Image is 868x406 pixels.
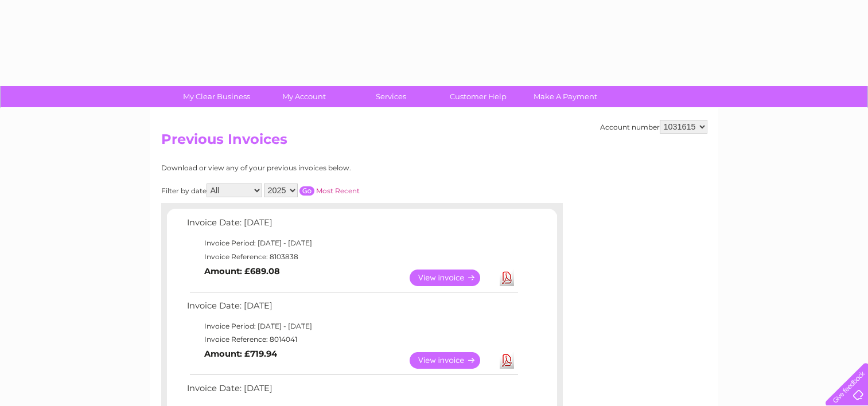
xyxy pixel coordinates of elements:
td: Invoice Period: [DATE] - [DATE] [184,319,520,333]
a: View [410,352,494,369]
td: Invoice Reference: 8014041 [184,333,520,346]
a: Services [344,86,438,107]
td: Invoice Date: [DATE] [184,298,520,319]
a: Make A Payment [518,86,613,107]
div: Download or view any of your previous invoices below. [161,164,462,172]
a: Download [500,352,514,369]
b: Amount: £719.94 [204,349,277,359]
h2: Previous Invoices [161,131,707,153]
div: Filter by date [161,184,462,197]
a: My Clear Business [169,86,264,107]
a: Customer Help [431,86,526,107]
a: View [410,270,494,286]
td: Invoice Reference: 8103838 [184,250,520,264]
a: Download [500,270,514,286]
div: Account number [600,120,707,134]
td: Invoice Period: [DATE] - [DATE] [184,236,520,250]
td: Invoice Date: [DATE] [184,381,520,402]
td: Invoice Date: [DATE] [184,215,520,236]
b: Amount: £689.08 [204,266,280,276]
a: Most Recent [316,186,360,195]
a: My Account [256,86,351,107]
